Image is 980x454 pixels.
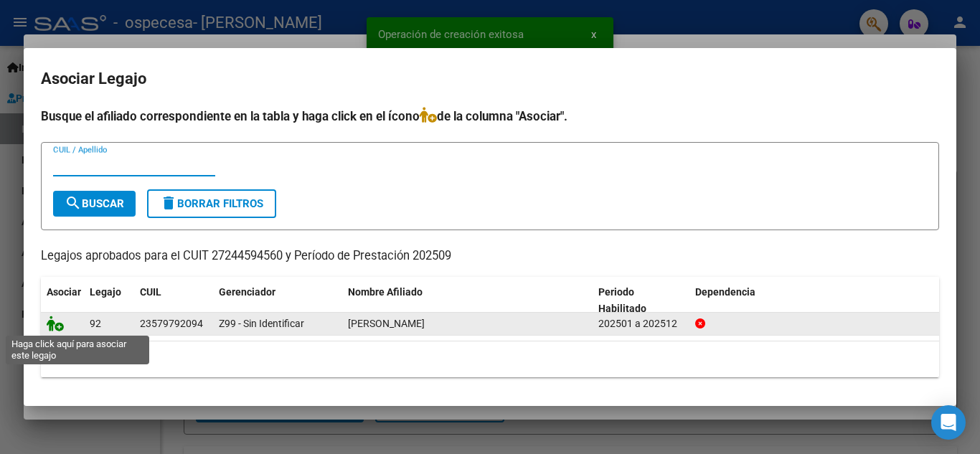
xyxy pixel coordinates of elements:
[160,194,177,212] mat-icon: delete
[160,197,263,210] span: Borrar Filtros
[65,197,124,210] span: Buscar
[689,277,940,324] datatable-header-cell: Dependencia
[84,277,134,324] datatable-header-cell: Legajo
[90,318,101,329] span: 92
[593,277,689,324] datatable-header-cell: Periodo Habilitado
[140,286,161,298] span: CUIL
[41,247,939,265] p: Legajos aprobados para el CUIT 27244594560 y Período de Prestación 202509
[41,65,939,93] h2: Asociar Legajo
[53,191,136,217] button: Buscar
[219,286,275,298] span: Gerenciador
[41,277,84,324] datatable-header-cell: Asociar
[41,107,939,126] h4: Busque el afiliado correspondiente en la tabla y haga click en el ícono de la columna "Asociar".
[342,277,593,324] datatable-header-cell: Nombre Afiliado
[598,316,684,332] div: 202501 a 202512
[695,286,755,298] span: Dependencia
[348,318,425,329] span: ZUCCHI GIANNA MALENA
[219,318,304,329] span: Z99 - Sin Identificar
[931,405,966,440] div: Open Intercom Messenger
[90,286,121,298] span: Legajo
[140,316,203,332] div: 23579792094
[47,286,81,298] span: Asociar
[134,277,213,324] datatable-header-cell: CUIL
[213,277,342,324] datatable-header-cell: Gerenciador
[598,286,646,314] span: Periodo Habilitado
[65,194,82,212] mat-icon: search
[348,286,423,298] span: Nombre Afiliado
[147,189,276,218] button: Borrar Filtros
[41,341,939,377] div: 1 registros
